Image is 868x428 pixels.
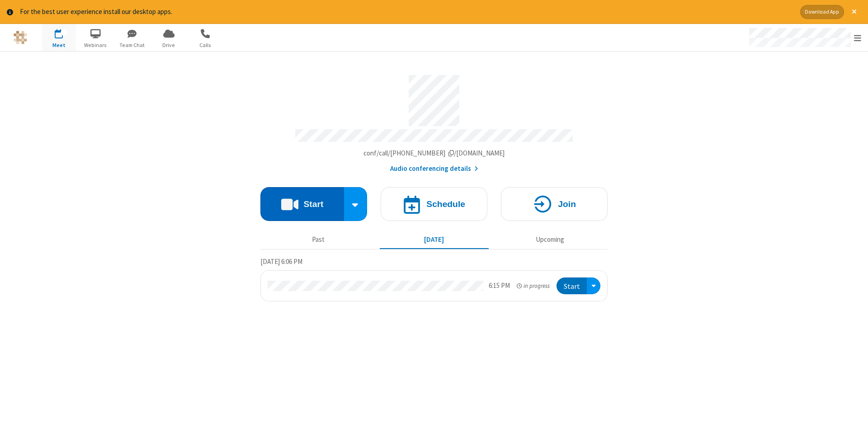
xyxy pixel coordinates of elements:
[344,187,368,221] div: Start conference options
[42,41,76,49] span: Meet
[260,257,302,266] span: [DATE] 6:06 PM
[363,148,505,159] button: Copy my meeting room linkCopy my meeting room link
[501,187,608,221] button: Join
[587,277,600,294] div: Open menu
[558,200,576,208] h4: Join
[380,231,489,249] button: [DATE]
[363,149,505,157] span: Copy my meeting room link
[260,256,608,301] section: Today's Meetings
[264,231,373,249] button: Past
[390,164,478,174] button: Audio conferencing details
[517,282,550,290] em: in progress
[741,24,868,51] div: Open menu
[303,200,323,208] h4: Start
[61,29,67,36] div: 1
[557,277,587,294] button: Start
[489,281,510,291] div: 6:15 PM
[152,41,186,49] span: Drive
[260,187,344,221] button: Start
[20,7,793,17] div: For the best user experience install our desktop apps.
[381,187,487,221] button: Schedule
[189,41,222,49] span: Calls
[800,5,844,19] button: Download App
[847,5,861,19] button: Close alert
[14,31,27,44] img: QA Selenium DO NOT DELETE OR CHANGE
[3,24,37,51] button: Logo
[495,231,604,249] button: Upcoming
[79,41,113,49] span: Webinars
[260,68,608,174] section: Account details
[426,200,465,208] h4: Schedule
[115,41,149,49] span: Team Chat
